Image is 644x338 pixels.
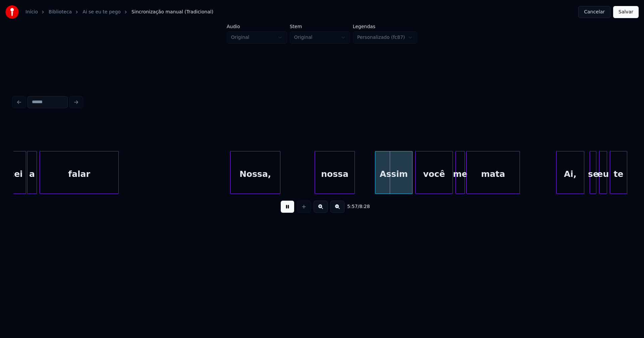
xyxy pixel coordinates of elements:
[25,9,213,15] nav: breadcrumb
[613,6,639,18] button: Salvar
[5,5,19,19] img: youka
[353,24,418,29] label: Legendas
[83,9,121,15] a: Ai se eu te pego
[131,9,213,15] span: Sincronização manual (Tradicional)
[359,203,370,210] span: 8:28
[347,203,363,210] div: /
[290,24,350,29] label: Stem
[25,9,38,15] a: Início
[49,9,72,15] a: Biblioteca
[347,203,358,210] span: 5:57
[578,6,610,18] button: Cancelar
[227,24,287,29] label: Áudio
